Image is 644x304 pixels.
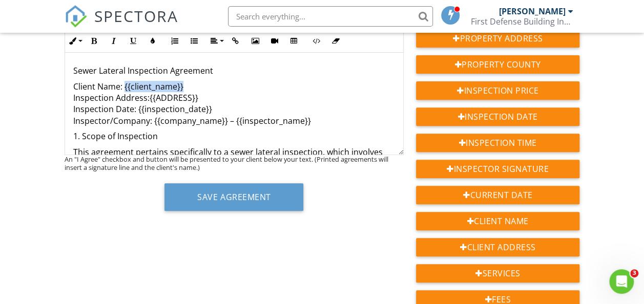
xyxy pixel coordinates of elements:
span: SPECTORA [94,5,178,27]
button: Unordered List [184,31,204,51]
div: [PERSON_NAME] [498,6,565,16]
button: Ordered List [165,31,184,51]
div: Inspector Signature [416,160,579,178]
button: Colors [143,31,162,51]
button: Save Agreement [164,183,303,211]
button: Inline Style [65,31,85,51]
a: SPECTORA [65,14,178,35]
div: Property County [416,55,579,74]
input: Search everything... [228,6,433,27]
div: Current Date [416,186,579,204]
div: First Defense Building Inspection [470,16,573,27]
p: 1. Scope of Inspection [73,131,395,142]
img: The Best Home Inspection Software - Spectora [65,5,87,28]
div: Property Address [416,29,579,48]
div: Client Address [416,238,579,256]
div: Inspection Time [416,134,579,152]
button: Bold (Ctrl+B) [85,31,104,51]
button: Italic (Ctrl+I) [104,31,123,51]
iframe: Intercom live chat [609,269,634,294]
div: Inspection Price [416,81,579,100]
div: An "I Agree" checkbox and button will be presented to your client below your text. (Printed agree... [65,155,404,171]
button: Underline (Ctrl+U) [123,31,143,51]
span: 3 [630,269,638,277]
p: Sewer Lateral Inspection Agreement [73,65,395,76]
div: Inspection Date [416,107,579,126]
p: This agreement pertains specifically to a sewer lateral inspection, which involves inspecting the... [73,146,395,204]
div: Client Name [416,212,579,230]
p: Client Name: {{client_name}} Inspection Address:{{ADDRESS}} Inspection Date: {{inspection_date}} ... [73,81,395,127]
div: Services [416,264,579,283]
